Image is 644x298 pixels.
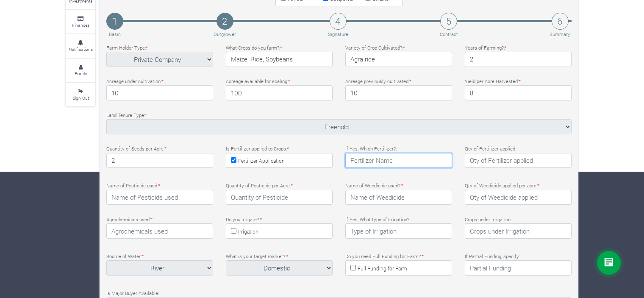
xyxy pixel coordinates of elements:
[465,85,572,100] input: Yield per Acre Harvested
[465,253,520,260] label: If Partial Funding, specify:
[465,45,507,52] label: Years of Farming?:
[345,253,424,260] label: Do you need Full Funding for Farm?:
[345,78,411,85] label: Acreage previously cultivated:
[66,83,95,106] a: Sign Out
[106,190,213,205] input: Name of Pesticide used
[106,153,213,168] input: Quantity of Seeds per Acre
[72,22,89,28] small: Finances
[72,95,89,101] small: Sign Out
[226,85,333,100] input: Acreage available
[345,190,452,205] input: Name of Weedicide
[345,52,452,67] input: Crop Variety
[328,31,348,38] p: Signature
[226,145,289,153] label: Is Fertilizer applied to Crops:
[108,31,122,38] p: Basic
[106,85,213,100] input: Acreage under cultivation
[465,78,521,85] label: Yield per Acre Harvested:
[350,265,356,270] input: Full Funding for Farm
[106,13,123,30] h4: 1
[226,182,293,189] label: Quantity of Pesticide per Acre:
[106,112,147,119] label: Land Tenure Type:
[106,216,153,223] label: Agrochemicals used:
[345,85,452,100] input: Acreage previously cultivated
[345,216,410,223] label: If Yes, What type of Irrigation?:
[231,157,236,163] input: Fertilizer Application
[66,59,95,82] a: Profile
[440,13,457,30] h4: 5
[465,190,572,205] input: Qty of Weedicide applied
[345,145,397,153] label: If Yes, Which Fertilizer?:
[106,45,148,52] label: Farm Holder Type:
[552,13,569,30] h4: 6
[465,153,572,168] input: Qty of Fertilizer applied
[465,52,572,67] input: How long
[66,10,95,33] a: Finances
[69,46,93,52] small: Notifications
[550,31,570,38] p: Summary
[106,182,160,189] label: Name of Pesticide used:
[106,253,144,260] label: Source of Water:
[226,45,282,52] label: What Crops do you farm?:
[75,70,87,76] small: Profile
[226,216,262,223] label: Do you Irrigate?:
[238,157,285,164] small: Fertilizer Application
[358,265,407,272] small: Full Funding for Farm
[440,31,458,38] p: Contract
[345,45,405,52] label: Variety of Crop Cultivated?:
[345,223,452,239] input: Type of Irrigation
[66,34,95,58] a: Notifications
[465,216,511,223] label: Crops under Irrigation:
[226,190,333,205] input: Quantity of Pesticide
[465,182,539,189] label: Qty of Weedicide applied per acre:
[330,13,347,30] h4: 4
[345,153,452,168] input: Fertilizer Name
[238,228,258,235] small: Irrigation
[106,290,159,297] label: Is Major Buyer Available:
[465,223,572,239] input: Crops under Irrigation
[231,228,236,234] input: Irrigation
[345,182,403,189] label: Name of Weedicide used?:
[465,260,572,276] input: Partial Funding
[106,145,167,153] label: Quantity of Seeds per Acre:
[106,78,164,85] label: Acreage under cultivation:
[106,13,123,38] a: 1 Basic
[465,145,516,153] label: Qty of Fertilizer applied:
[226,78,290,85] label: Acreage available for scaling:
[214,31,236,38] p: Outgrower
[226,253,288,260] label: What is your target market?:
[226,52,333,67] input: Crops Farmed
[106,223,213,239] input: Agrochemicals used
[212,13,237,38] a: 2 Outgrower
[217,13,233,30] h4: 2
